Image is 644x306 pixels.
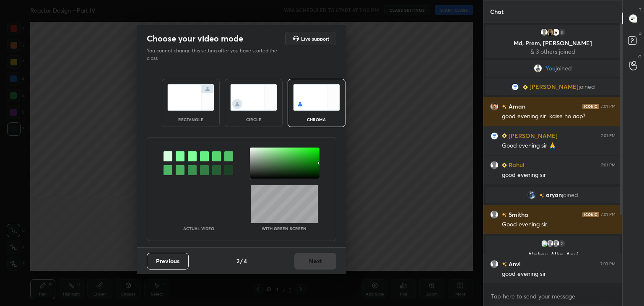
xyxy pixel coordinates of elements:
p: & 3 others joined [491,48,615,55]
img: 1d4650aa1dcc4edfaa0bc4bdc425bb32.jpg [546,28,554,36]
h5: Live support [301,36,329,41]
img: 0e3bafecc68744ada20eb5be548413a3.jpg [511,83,519,91]
img: circleScreenIcon.acc0effb.svg [230,84,277,111]
div: grid [483,23,622,286]
div: circle [237,117,270,122]
div: good evening sir [502,171,615,179]
h4: 2 [236,257,239,265]
div: chroma [300,117,333,122]
div: 7:01 PM [601,212,615,217]
p: G [638,54,641,60]
img: 0e3bafecc68744ada20eb5be548413a3.jpg [490,132,499,140]
div: 2 [558,239,566,248]
span: You [545,65,556,72]
img: Learner_Badge_beginner_1_8b307cf2a0.svg [502,163,507,168]
p: Chat [483,0,510,23]
p: You cannot change this setting after you have started the class [147,47,283,62]
p: Actual Video [183,226,214,231]
p: Md, Prem, [PERSON_NAME] [491,40,615,47]
h6: Anvi [507,259,521,268]
div: Good evening sir 🙏 [502,142,615,150]
div: good evening sir [502,270,615,278]
p: Akshay, Alka, Anvi [491,251,615,258]
h2: Choose your video mode [147,33,243,44]
span: aryan [546,192,562,198]
h4: / [240,257,243,265]
img: normalScreenIcon.ae25ed63.svg [167,84,214,111]
img: no-rating-badge.077c3623.svg [502,262,507,267]
img: no-rating-badge.077c3623.svg [539,193,544,198]
p: T [639,7,641,13]
div: 7:01 PM [601,104,615,109]
img: default.png [552,239,560,248]
img: default.png [490,260,499,268]
p: With green screen [262,226,306,231]
div: 7:01 PM [601,133,615,138]
img: default.png [546,239,554,248]
img: Learner_Badge_beginner_1_8b307cf2a0.svg [523,85,528,90]
div: rectangle [174,117,208,122]
div: good evening sir...kaise ho aap? [502,112,615,121]
img: default.png [490,161,499,169]
img: default.png [490,210,499,219]
img: 2c5a889676bb4b8baa078f8385d87f74.jpg [527,191,536,199]
h4: 4 [244,257,247,265]
h6: Rahul [507,161,525,169]
h6: Smitha [507,210,528,219]
img: 91ee9b6d21d04924b6058f461868569a.jpg [534,64,542,73]
div: Good evening sir. [502,220,615,229]
img: default.png [540,28,548,36]
img: no-rating-badge.077c3623.svg [502,104,507,109]
span: joined [562,192,578,198]
img: 3 [552,28,560,36]
span: joined [556,65,572,72]
div: 7:01 PM [601,163,615,168]
div: 7:03 PM [600,262,615,267]
img: iconic-dark.1390631f.png [582,104,599,109]
span: [PERSON_NAME] [530,83,579,90]
img: iconic-dark.1390631f.png [582,212,599,217]
button: Previous [147,253,189,270]
h6: Aman [507,102,525,111]
img: Learner_Badge_beginner_1_8b307cf2a0.svg [502,133,507,138]
div: 3 [558,28,566,36]
img: chromaScreenIcon.c19ab0a0.svg [293,84,340,111]
img: 3 [540,239,548,248]
span: joined [579,83,595,90]
img: 949e29f9862f4caf874f4e4ce80cebf2.88861290_3 [490,102,499,111]
h6: [PERSON_NAME] [507,131,558,140]
img: no-rating-badge.077c3623.svg [502,213,507,217]
p: D [639,30,641,36]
